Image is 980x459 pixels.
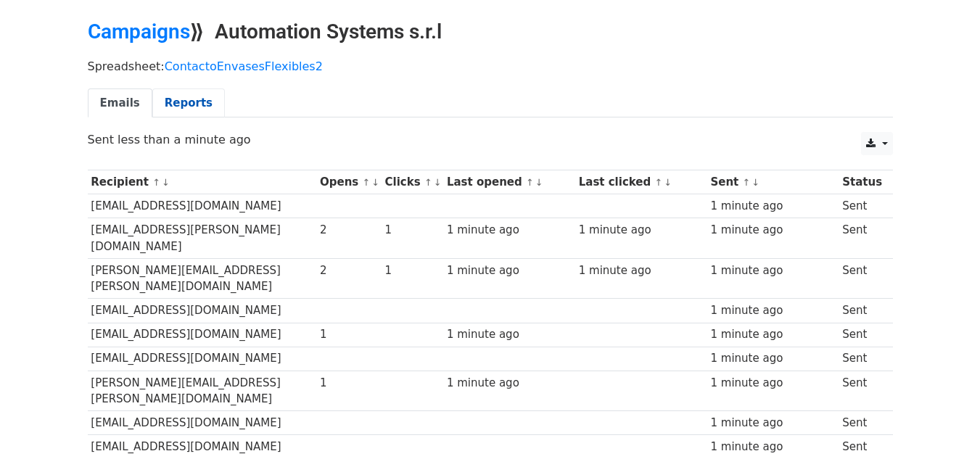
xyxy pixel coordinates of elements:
a: ↑ [655,177,663,188]
td: Sent [839,218,885,259]
th: Clicks [382,170,443,194]
td: [EMAIL_ADDRESS][DOMAIN_NAME] [88,411,317,435]
a: ↓ [371,177,379,188]
div: 1 [320,375,378,392]
div: 1 minute ago [447,375,572,392]
div: 1 minute ago [710,302,835,319]
td: [EMAIL_ADDRESS][DOMAIN_NAME] [88,347,317,371]
a: ↑ [743,177,751,188]
div: 2 [320,262,378,279]
td: [EMAIL_ADDRESS][PERSON_NAME][DOMAIN_NAME] [88,218,317,259]
td: Sent [839,258,885,299]
p: Sent less than a minute ago [88,132,893,147]
div: 1 [385,222,440,239]
td: Sent [839,323,885,347]
a: ↑ [152,177,160,188]
div: 1 minute ago [710,415,835,431]
th: Sent [707,170,839,194]
a: ↓ [434,177,442,188]
div: 1 minute ago [710,350,835,367]
h2: ⟫ Automation Systems s.r.l [88,20,893,44]
a: ContactoEnvasesFlexibles2 [165,59,323,73]
a: ↑ [424,177,432,188]
div: 1 minute ago [710,262,835,279]
td: [EMAIL_ADDRESS][DOMAIN_NAME] [88,323,317,347]
td: [EMAIL_ADDRESS][DOMAIN_NAME] [88,435,317,459]
a: Emails [88,88,152,118]
div: 1 minute ago [447,262,572,279]
th: Status [839,170,885,194]
p: Spreadsheet: [88,59,893,74]
td: Sent [839,371,885,411]
div: 1 minute ago [447,326,572,343]
div: 1 minute ago [710,222,835,239]
td: Sent [839,194,885,218]
a: ↓ [752,177,759,188]
div: 1 [320,326,378,343]
td: [PERSON_NAME][EMAIL_ADDRESS][PERSON_NAME][DOMAIN_NAME] [88,371,317,411]
div: 1 minute ago [710,326,835,343]
th: Opens [316,170,382,194]
td: Sent [839,299,885,323]
td: [EMAIL_ADDRESS][DOMAIN_NAME] [88,194,317,218]
div: 1 minute ago [710,375,835,392]
div: 1 minute ago [447,222,572,239]
td: Sent [839,411,885,435]
div: 2 [320,222,378,239]
td: [PERSON_NAME][EMAIL_ADDRESS][PERSON_NAME][DOMAIN_NAME] [88,258,317,299]
a: ↑ [363,177,371,188]
div: 1 minute ago [579,222,704,239]
div: 1 [385,262,440,279]
a: ↓ [664,177,672,188]
div: 1 minute ago [710,439,835,455]
a: Campaigns [88,20,190,44]
a: ↓ [162,177,170,188]
div: Widget de chat [907,389,980,459]
div: 1 minute ago [710,198,835,215]
div: 1 minute ago [579,262,704,279]
th: Last clicked [575,170,707,194]
a: ↓ [535,177,543,188]
td: [EMAIL_ADDRESS][DOMAIN_NAME] [88,299,317,323]
a: Reports [152,88,225,118]
th: Last opened [443,170,575,194]
a: ↑ [526,177,534,188]
th: Recipient [88,170,317,194]
td: Sent [839,435,885,459]
td: Sent [839,347,885,371]
iframe: Chat Widget [907,389,980,459]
